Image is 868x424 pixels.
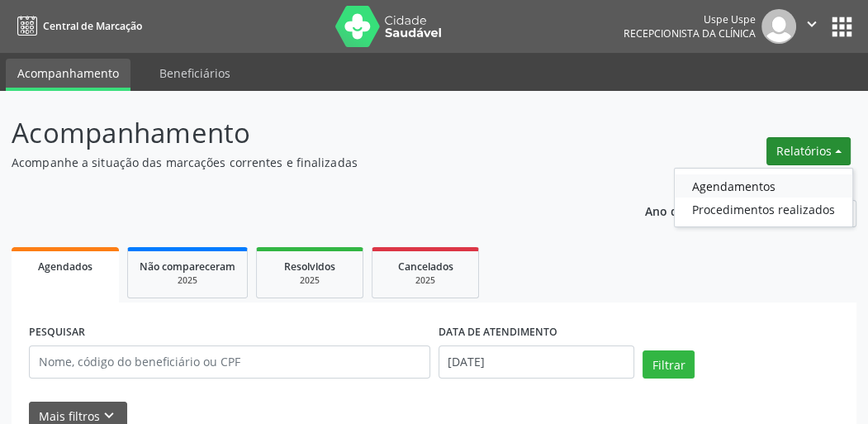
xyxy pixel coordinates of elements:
label: DATA DE ATENDIMENTO [439,320,557,345]
span: Recepcionista da clínica [624,26,756,40]
input: Nome, código do beneficiário ou CPF [29,345,430,379]
div: Uspe Uspe [624,12,756,26]
a: Procedimentos realizados [675,198,852,221]
i:  [803,15,821,33]
div: 2025 [140,274,235,287]
a: Beneficiários [148,59,242,88]
p: Acompanhamento [12,112,603,154]
span: Não compareceram [140,260,235,274]
a: Central de Marcação [12,12,142,40]
button: apps [828,12,856,41]
button: Relatórios [766,137,851,165]
input: Selecione um intervalo [439,345,635,379]
button:  [796,9,828,44]
ul: Relatórios [674,168,853,227]
span: Cancelados [398,260,453,274]
p: Ano de acompanhamento [645,200,791,221]
span: Agendados [38,260,92,274]
span: Resolvidos [284,260,335,274]
p: Acompanhe a situação das marcações correntes e finalizadas [12,154,603,171]
span: Central de Marcação [43,19,142,33]
button: Filtrar [643,350,695,379]
img: img [761,9,796,44]
a: Agendamentos [675,174,852,198]
label: PESQUISAR [29,320,85,345]
a: Acompanhamento [6,59,130,91]
div: 2025 [268,274,351,287]
div: 2025 [384,274,467,287]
